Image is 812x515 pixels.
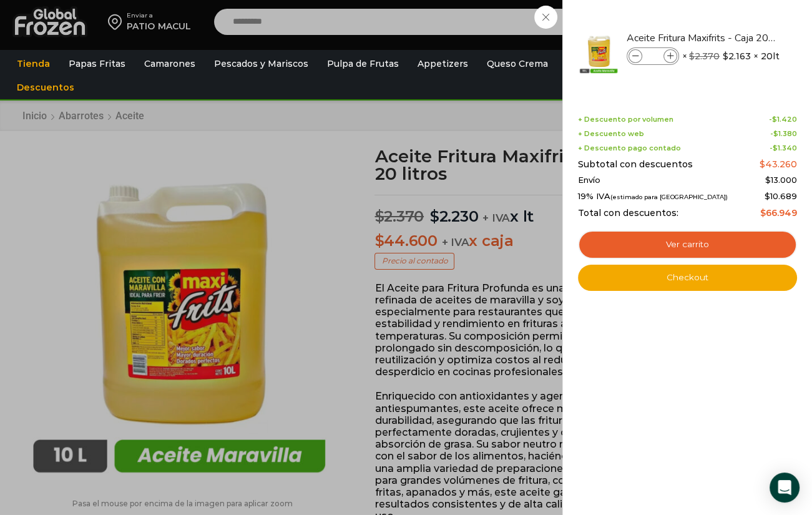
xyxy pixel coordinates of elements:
a: Pescados y Mariscos [208,52,315,76]
div: Open Intercom Messenger [770,473,800,503]
span: Total con descuentos: [578,208,678,218]
span: $ [765,175,771,185]
a: Pulpa de Frutas [321,52,405,76]
span: Subtotal con descuentos [578,159,693,170]
span: $ [760,207,766,218]
bdi: 2.370 [689,51,720,62]
small: (estimado para [GEOGRAPHIC_DATA]) [610,194,728,200]
bdi: 66.949 [760,207,797,218]
span: $ [760,159,765,170]
a: Appetizers [411,52,474,76]
span: 10.689 [765,191,797,201]
a: Hortalizas [560,52,619,76]
a: Queso Crema [481,52,554,76]
span: + Descuento por volumen [578,115,673,124]
span: - [770,144,797,152]
bdi: 2.163 [723,50,751,62]
span: 19% IVA [578,192,728,202]
span: $ [773,144,778,152]
a: Descuentos [11,76,81,99]
span: - [770,130,797,138]
a: Tienda [11,52,56,76]
a: Papas Fritas [62,52,132,76]
span: - [769,115,797,124]
bdi: 1.340 [773,144,797,152]
span: $ [772,115,777,124]
span: Envío [578,175,600,185]
span: $ [689,51,695,62]
bdi: 43.260 [760,159,797,170]
input: Product quantity [643,49,662,63]
span: + Descuento pago contado [578,144,681,152]
span: $ [773,129,778,138]
span: × × 20lt [682,47,780,65]
span: + Descuento web [578,130,644,138]
a: Camarones [138,52,202,76]
bdi: 1.380 [773,129,797,138]
span: $ [723,50,728,62]
a: Ver carrito [578,230,797,259]
a: Checkout [578,265,797,291]
bdi: 1.420 [772,115,797,124]
a: Aceite Fritura Maxifrits - Caja 20 litros [627,31,775,45]
bdi: 13.000 [765,175,797,185]
span: $ [765,191,770,201]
